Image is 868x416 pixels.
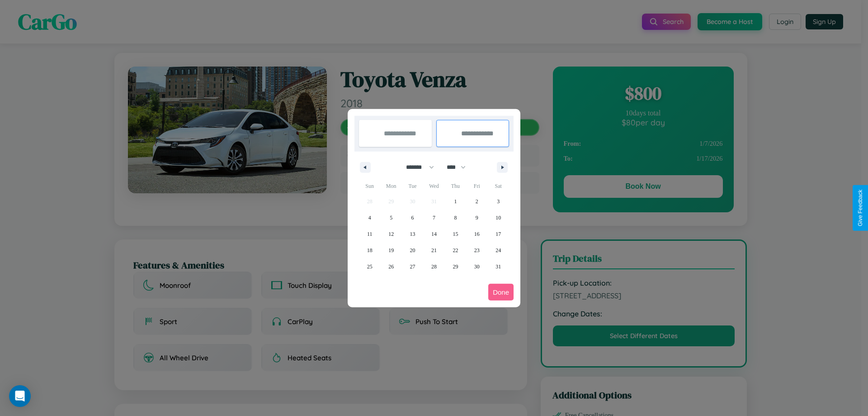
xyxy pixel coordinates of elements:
button: 16 [466,226,487,242]
span: 29 [453,258,458,275]
span: 28 [431,258,437,275]
span: 19 [388,242,394,258]
span: 31 [495,258,501,275]
span: 4 [368,210,371,226]
button: 25 [359,258,380,275]
span: 12 [388,226,394,242]
span: Sun [359,179,380,193]
button: 3 [488,193,509,210]
button: 12 [380,226,401,242]
span: 24 [495,242,501,258]
span: 8 [454,210,457,226]
span: 23 [474,242,480,258]
button: 29 [445,258,466,275]
button: 14 [423,226,444,242]
button: 15 [445,226,466,242]
span: 25 [367,258,373,275]
button: 11 [359,226,380,242]
span: 26 [388,258,394,275]
button: 20 [402,242,423,258]
button: 8 [445,210,466,226]
button: 19 [380,242,401,258]
button: 10 [488,210,509,226]
div: Give Feedback [857,190,863,226]
span: Thu [445,179,466,193]
button: 31 [488,258,509,275]
span: 27 [410,258,415,275]
button: 24 [488,242,509,258]
button: 6 [402,210,423,226]
button: 23 [466,242,487,258]
button: 21 [423,242,444,258]
button: 13 [402,226,423,242]
span: 22 [453,242,458,258]
button: 5 [380,210,401,226]
span: 1 [454,193,457,210]
span: Mon [380,179,401,193]
span: 6 [411,210,414,226]
button: 2 [466,193,487,210]
span: 17 [495,226,501,242]
button: 7 [423,210,444,226]
button: 1 [445,193,466,210]
span: 20 [410,242,415,258]
span: 16 [474,226,480,242]
span: 9 [476,210,478,226]
span: 18 [367,242,373,258]
button: 26 [380,258,401,275]
span: 2 [476,193,478,210]
button: 17 [488,226,509,242]
span: 5 [390,210,392,226]
span: 21 [431,242,437,258]
span: 11 [367,226,373,242]
span: Fri [466,179,487,193]
button: 4 [359,210,380,226]
button: 28 [423,258,444,275]
button: 27 [402,258,423,275]
span: 3 [497,193,500,210]
button: Done [488,284,514,301]
span: 7 [433,210,435,226]
span: 10 [495,210,501,226]
button: 18 [359,242,380,258]
span: 13 [410,226,415,242]
span: 15 [453,226,458,242]
span: 14 [431,226,437,242]
span: Sat [488,179,509,193]
button: 30 [466,258,487,275]
span: 30 [474,258,480,275]
span: Wed [423,179,444,193]
span: Tue [402,179,423,193]
button: 22 [445,242,466,258]
div: Open Intercom Messenger [9,385,31,407]
button: 9 [466,210,487,226]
